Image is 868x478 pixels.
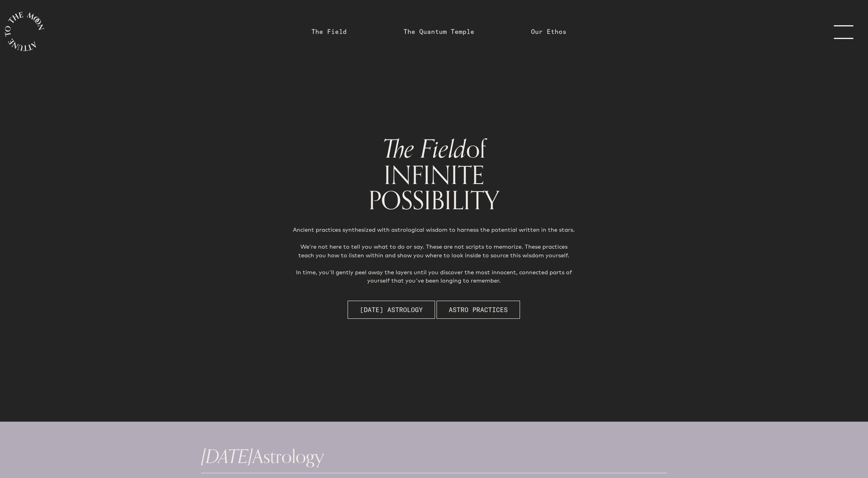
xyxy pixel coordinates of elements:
span: [DATE] Astrology [360,305,423,314]
a: Our Ethos [531,27,566,36]
h1: of INFINITE POSSIBILITY [280,136,588,213]
span: The Field [382,129,466,170]
a: The Quantum Temple [403,27,474,36]
span: [DATE] [201,441,252,472]
p: Ancient practices synthesized with astrological wisdom to harness the potential written in the st... [293,225,575,285]
button: Astro Practices [437,301,520,319]
h1: Astrology [201,447,667,467]
button: [DATE] Astrology [348,301,435,319]
span: Astro Practices [449,305,508,314]
a: The Field [311,27,347,36]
